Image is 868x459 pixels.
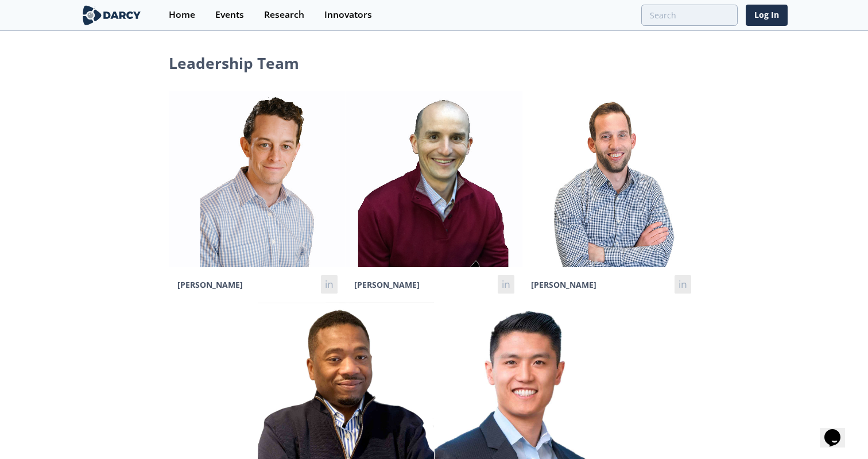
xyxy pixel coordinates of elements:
[215,10,244,20] div: Events
[354,279,420,290] span: [PERSON_NAME]
[80,5,143,25] img: logo-wide.svg
[531,279,596,290] span: [PERSON_NAME]
[169,91,346,267] img: Sam Long
[264,10,304,20] div: Research
[169,10,195,20] div: Home
[675,275,691,294] a: fusion-linkedin
[321,275,338,294] a: fusion-linkedin
[346,91,522,267] img: Phil Kantor
[746,5,788,26] a: Log In
[641,5,738,26] input: Advanced Search
[324,10,372,20] div: Innovators
[820,413,857,448] iframe: chat widget
[523,91,699,267] img: Lennart Huijbers
[498,275,514,294] a: fusion-linkedin
[169,52,699,75] h1: Leadership Team
[177,279,243,290] span: [PERSON_NAME]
